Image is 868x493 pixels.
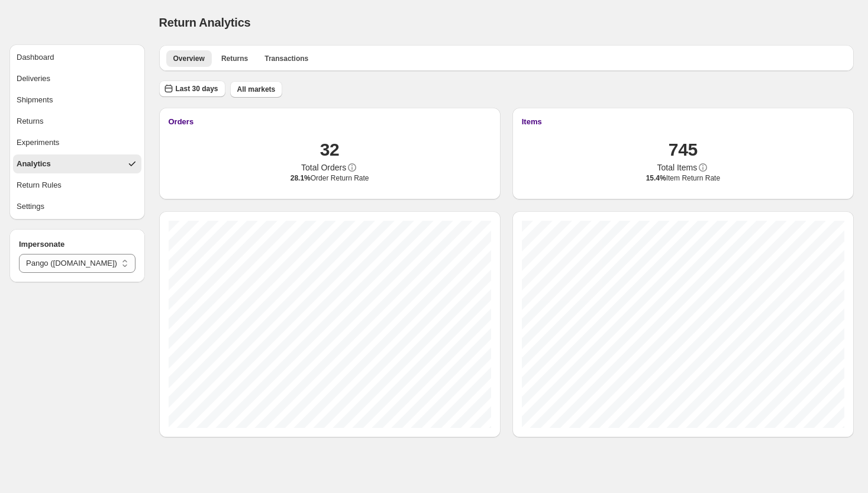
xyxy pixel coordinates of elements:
[237,85,276,94] span: All markets
[17,94,53,106] div: Shipments
[17,158,51,170] div: Analytics
[19,239,135,250] h4: Impersonate
[657,162,698,173] span: Total Items
[13,48,141,67] button: Dashboard
[13,133,141,152] button: Experiments
[669,138,698,162] h1: 745
[646,173,720,183] span: Item Return Rate
[301,162,346,173] span: Total Orders
[230,81,283,98] button: All markets
[13,154,141,173] button: Analytics
[320,138,340,162] h1: 32
[291,174,311,182] span: 28.1%
[17,179,62,191] div: Return Rules
[291,173,369,183] span: Order Return Rate
[264,54,308,63] span: Transactions
[13,69,141,88] button: Deliveries
[13,197,141,216] button: Settings
[169,117,491,126] button: Orders
[17,51,54,63] div: Dashboard
[17,73,50,85] div: Deliveries
[13,112,141,131] button: Returns
[221,54,248,63] span: Returns
[17,115,44,127] div: Returns
[13,91,141,109] button: Shipments
[13,176,141,195] button: Return Rules
[159,80,225,97] button: Last 30 days
[522,117,844,126] button: Items
[17,201,44,212] div: Settings
[173,54,205,63] span: Overview
[646,174,666,182] span: 15.4%
[159,16,251,29] span: Return Analytics
[176,84,218,94] span: Last 30 days
[17,137,59,149] div: Experiments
